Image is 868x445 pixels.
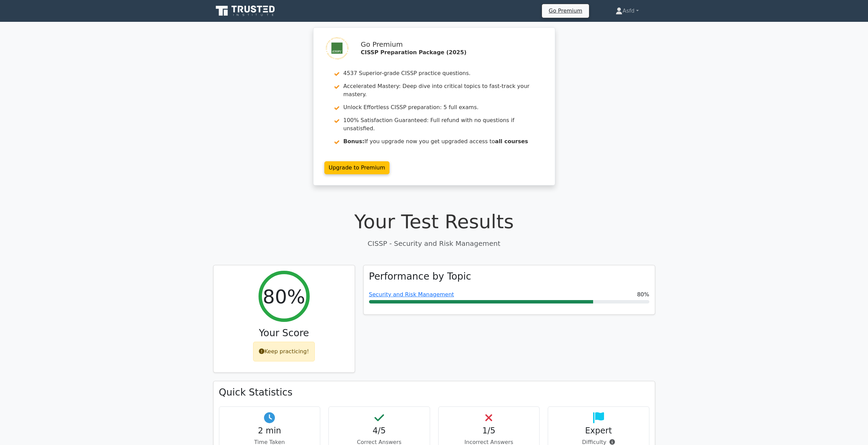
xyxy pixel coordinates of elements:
[545,6,586,15] a: Go Premium
[213,238,655,249] p: CISSP - Security and Risk Management
[263,285,305,308] h2: 80%
[253,342,315,361] div: Keep practicing!
[219,387,649,398] h3: Quick Statistics
[213,210,655,233] h1: Your Test Results
[324,161,390,174] a: Upgrade to Premium
[554,426,644,436] h4: Expert
[369,271,471,282] h3: Performance by Topic
[219,327,349,339] h3: Your Score
[444,426,534,436] h4: 1/5
[334,426,424,436] h4: 4/5
[637,291,649,299] span: 80%
[599,4,655,18] a: Asfd
[369,291,454,298] a: Security and Risk Management
[225,426,315,436] h4: 2 min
